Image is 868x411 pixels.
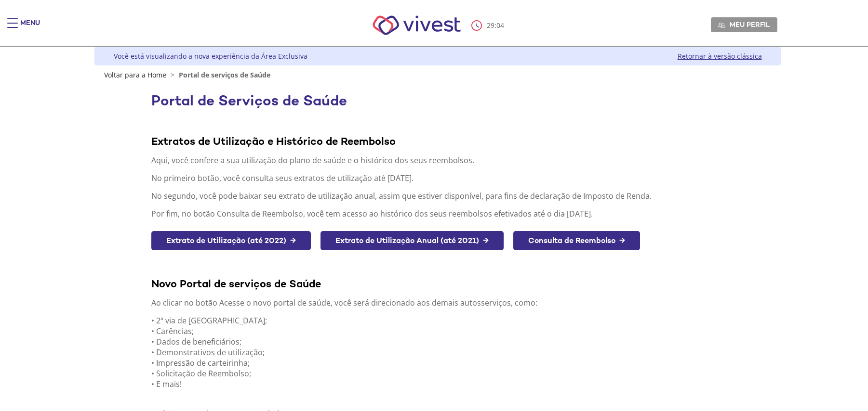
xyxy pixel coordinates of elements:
[718,22,725,29] img: Meu perfil
[114,51,307,61] div: Você está visualizando a nova experiência da Área Exclusiva
[179,70,270,79] span: Portal de serviços de Saúde
[711,17,777,32] a: Meu perfil
[151,173,724,183] p: No primeiro botão, você consulta seus extratos de utilização até [DATE].
[151,277,724,290] div: Novo Portal de serviços de Saúde
[513,231,640,251] a: Consulta de Reembolso →
[487,21,494,30] span: 29
[151,297,724,308] p: Ao clicar no botão Acesse o novo portal de saúde, você será direcionado aos demais autosserviços,...
[151,191,724,201] p: No segundo, você pode baixar seu extrato de utilização anual, assim que estiver disponível, para ...
[20,18,40,38] div: Menu
[168,70,177,79] span: >
[104,70,166,79] a: Voltar para a Home
[320,231,504,251] a: Extrato de Utilização Anual (até 2021) →
[151,134,724,148] div: Extratos de Utilização e Histórico de Reembolso
[151,93,724,109] h1: Portal de Serviços de Saúde
[151,155,724,166] p: Aqui, você confere a sua utilização do plano de saúde e o histórico dos seus reembolsos.
[151,315,724,389] p: • 2ª via de [GEOGRAPHIC_DATA]; • Carências; • Dados de beneficiários; • Demonstrativos de utiliza...
[151,231,311,251] a: Extrato de Utilização (até 2022) →
[496,21,504,30] span: 04
[151,208,724,219] p: Por fim, no botão Consulta de Reembolso, você tem acesso ao histórico dos seus reembolsos efetiva...
[678,51,762,61] a: Retornar à versão clássica
[471,20,506,31] div: :
[730,20,770,29] span: Meu perfil
[362,5,471,46] img: Vivest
